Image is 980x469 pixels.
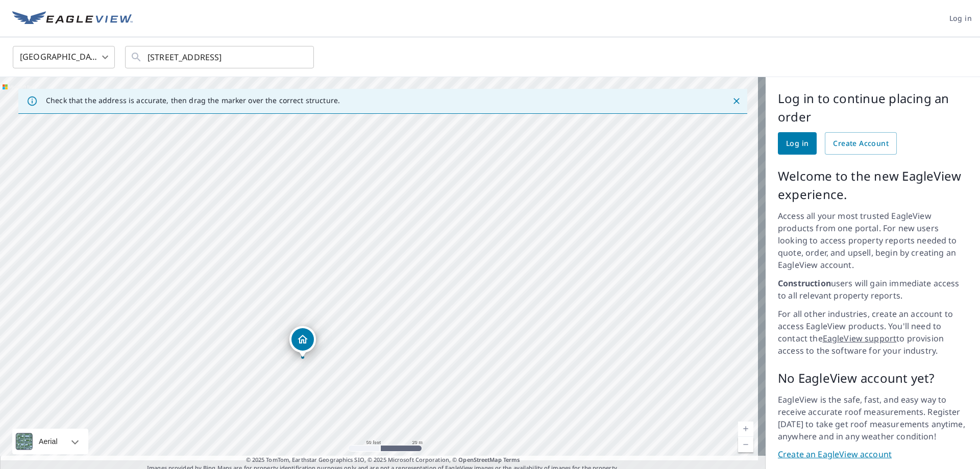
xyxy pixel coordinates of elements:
a: Log in [778,132,817,155]
span: Create Account [833,137,889,150]
a: Create an EagleView account [778,449,968,460]
div: Dropped pin, building 1, Residential property, 817 County Road 3105 Bonham, TX 75418 [289,326,316,358]
img: EV Logo [12,11,133,27]
p: Log in to continue placing an order [778,89,968,126]
p: EagleView is the safe, fast, and easy way to receive accurate roof measurements. Register [DATE] ... [778,393,968,442]
button: Close [730,94,743,108]
span: © 2025 TomTom, Earthstar Geographics SIO, © 2025 Microsoft Corporation, © [246,456,520,464]
div: [GEOGRAPHIC_DATA] [13,43,115,71]
p: No EagleView account yet? [778,369,968,387]
a: EagleView support [823,333,897,344]
a: Current Level 19, Zoom In [738,422,753,437]
a: Create Account [825,132,897,155]
a: Current Level 19, Zoom Out [738,437,753,452]
span: Log in [786,137,808,150]
input: Search by address or latitude-longitude [148,43,293,71]
div: Aerial [12,429,88,454]
p: For all other industries, create an account to access EagleView products. You'll need to contact ... [778,308,968,357]
p: Welcome to the new EagleView experience. [778,167,968,204]
a: OpenStreetMap [458,456,501,463]
div: Aerial [36,429,61,454]
span: Log in [949,12,972,25]
strong: Construction [778,278,831,289]
p: Access all your most trusted EagleView products from one portal. For new users looking to access ... [778,210,968,271]
a: Terms [503,456,520,463]
p: Check that the address is accurate, then drag the marker over the correct structure. [46,96,340,105]
p: users will gain immediate access to all relevant property reports. [778,277,968,302]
